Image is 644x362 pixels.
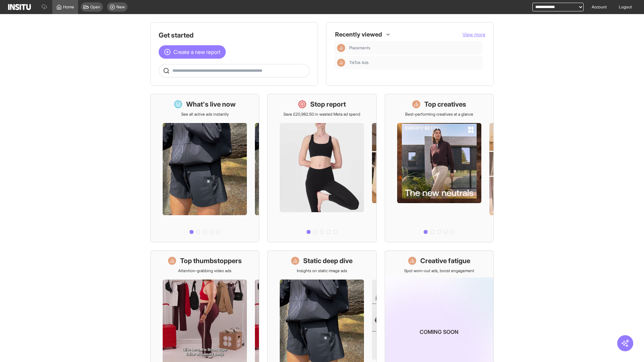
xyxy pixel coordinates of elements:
p: Save £20,982.50 in wasted Meta ad spend [283,112,360,117]
span: Placements [349,45,480,51]
p: Insights on static image ads [297,268,347,274]
p: See all active ads instantly [181,112,229,117]
h1: What's live now [186,100,236,109]
span: TikTok Ads [349,60,369,65]
span: Open [90,4,100,10]
h1: Top creatives [424,100,466,109]
div: Insights [337,59,345,67]
span: New [116,4,125,10]
a: What's live nowSee all active ads instantly [150,94,259,242]
h1: Stop report [310,100,346,109]
h1: Static deep dive [303,256,353,265]
h1: Top thumbstoppers [180,256,242,265]
a: Top creativesBest-performing creatives at a glance [385,94,494,242]
h1: Get started [159,31,310,40]
span: Create a new report [173,48,220,56]
span: Home [63,4,74,10]
a: Stop reportSave £20,982.50 in wasted Meta ad spend [267,94,376,242]
img: Logo [8,4,31,10]
p: Best-performing creatives at a glance [405,112,473,117]
div: Insights [337,44,345,52]
span: TikTok Ads [349,60,480,65]
button: Create a new report [159,45,226,59]
p: Attention-grabbing video ads [178,268,231,274]
span: View more [463,32,485,37]
span: Placements [349,45,370,51]
button: View more [463,31,485,38]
